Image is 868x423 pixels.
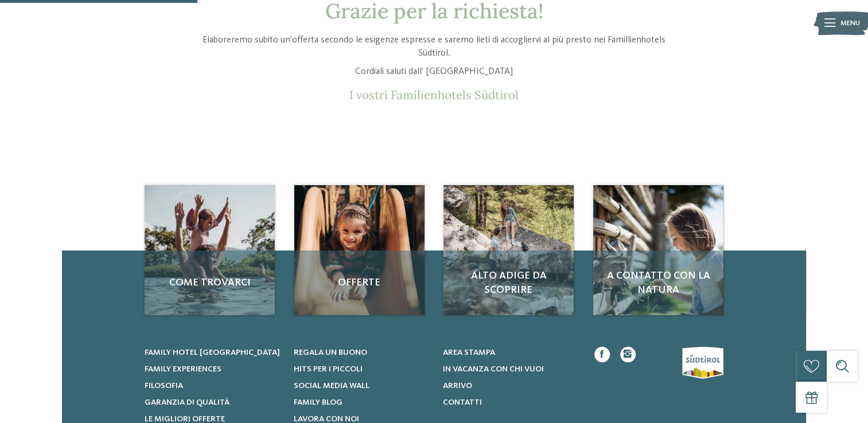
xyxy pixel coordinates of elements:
[145,185,275,315] img: Richiesta
[294,348,367,357] span: Regala un buono
[294,380,430,391] a: Social Media Wall
[294,185,425,315] img: Richiesta
[294,382,369,390] span: Social Media Wall
[442,365,543,373] span: In vacanza con chi vuoi
[442,363,578,375] a: In vacanza con chi vuoi
[145,397,281,408] a: Garanzia di qualità
[189,65,680,79] p: Cordiali saluti dall’ [GEOGRAPHIC_DATA]
[443,185,574,315] a: Richiesta Alto Adige da scoprire
[189,34,680,60] p: Elaboreremo subito un’offerta secondo le esigenze espresse e saremo lieti di accogliervi al più p...
[442,347,578,358] a: Area stampa
[443,185,574,315] img: Richiesta
[442,380,578,391] a: Arrivo
[593,185,723,315] a: Richiesta A contatto con la natura
[145,382,183,390] span: Filosofia
[155,276,264,290] span: Come trovarci
[189,88,680,103] p: I vostri Familienhotels Südtirol
[294,347,430,358] a: Regala un buono
[145,380,281,391] a: Filosofia
[145,415,225,423] span: Le migliori offerte
[604,269,713,297] span: A contatto con la natura
[294,398,342,406] span: Family Blog
[294,397,430,408] a: Family Blog
[442,398,481,406] span: Contatti
[305,276,414,290] span: Offerte
[593,185,723,315] img: Richiesta
[145,185,275,315] a: Richiesta Come trovarci
[145,347,281,358] a: Family hotel [GEOGRAPHIC_DATA]
[442,382,472,390] span: Arrivo
[294,185,425,315] a: Richiesta Offerte
[294,415,359,423] span: Lavora con noi
[294,365,363,373] span: Hits per i piccoli
[145,365,221,373] span: Family experiences
[145,348,280,357] span: Family hotel [GEOGRAPHIC_DATA]
[294,363,430,375] a: Hits per i piccoli
[454,269,563,297] span: Alto Adige da scoprire
[145,363,281,375] a: Family experiences
[145,398,229,406] span: Garanzia di qualità
[442,348,495,357] span: Area stampa
[442,397,578,408] a: Contatti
